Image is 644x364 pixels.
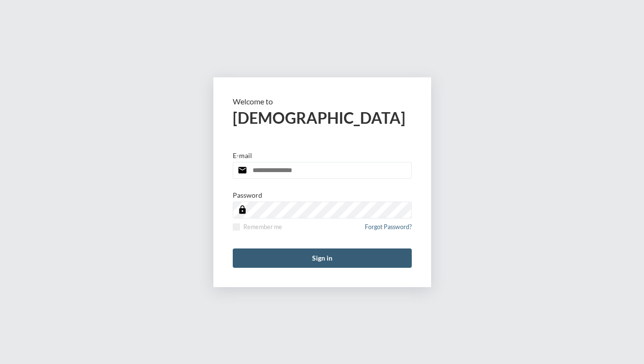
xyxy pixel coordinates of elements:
p: E-mail [233,151,252,160]
h2: [DEMOGRAPHIC_DATA] [233,108,412,127]
p: Welcome to [233,97,412,106]
label: Remember me [233,223,282,231]
a: Forgot Password? [365,223,412,236]
button: Sign in [233,248,412,268]
p: Password [233,191,262,199]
